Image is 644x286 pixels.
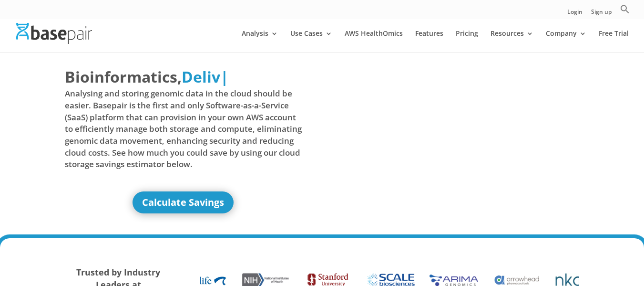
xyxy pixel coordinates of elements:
[591,9,612,19] a: Sign up
[65,66,182,88] span: Bioinformatics,
[329,66,567,200] iframe: Basepair - NGS Analysis Simplified
[220,66,229,87] span: |
[16,23,92,43] img: Basepair
[242,30,278,53] a: Analysis
[65,88,302,170] span: Analysing and storing genomic data in the cloud should be easier. Basepair is the first and only ...
[182,66,220,87] span: Deliv
[620,4,630,19] a: Search Icon Link
[345,30,403,53] a: AWS HealthOmics
[290,30,332,53] a: Use Cases
[415,30,443,53] a: Features
[456,30,478,53] a: Pricing
[599,30,629,53] a: Free Trial
[491,30,533,53] a: Resources
[133,191,234,213] a: Calculate Savings
[567,9,583,19] a: Login
[546,30,586,53] a: Company
[620,4,630,14] svg: Search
